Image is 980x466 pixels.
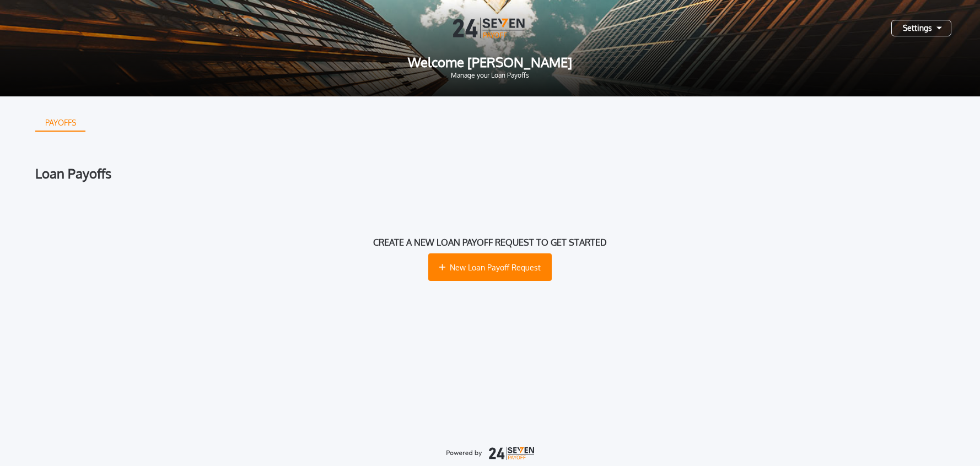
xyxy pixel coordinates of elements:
div: PAYOFFS [36,114,85,132]
div: Loan Payoffs [35,167,945,180]
img: Logo [453,18,527,38]
span: Welcome [PERSON_NAME] [18,56,962,69]
button: PAYOFFS [35,114,85,132]
button: Settings [891,20,951,36]
span: New Loan Payoff Request [450,262,541,273]
img: logo [446,447,534,460]
button: New Loan Payoff Request [428,253,552,281]
h1: Create a new loan payoff request to get started [373,236,607,249]
span: Manage your Loan Payoffs [18,72,962,79]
